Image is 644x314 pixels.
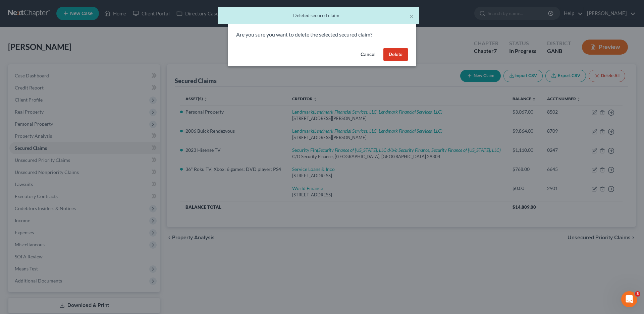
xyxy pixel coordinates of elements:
span: 3 [635,291,640,297]
button: × [409,12,414,20]
button: Cancel [355,48,381,61]
div: Deleted secured claim [223,12,414,19]
iframe: Intercom live chat [621,291,637,307]
p: Are you sure you want to delete the selected secured claim? [236,31,408,39]
button: Delete [383,48,408,61]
